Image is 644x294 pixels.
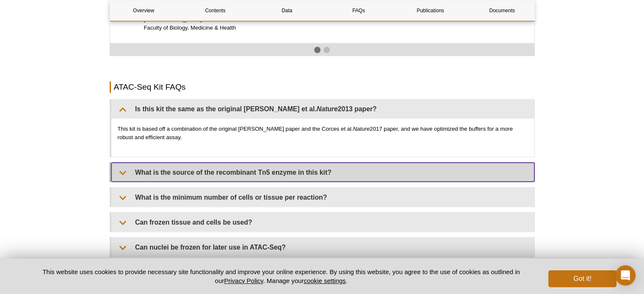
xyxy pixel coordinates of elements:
button: Got it! [548,270,616,287]
h2: ATAC-Seq Kit FAQs [110,81,535,93]
a: Privacy Policy [224,277,263,284]
a: Overview [110,0,177,21]
summary: What is the source of the recombinant Tn5 enzyme in this kit? [111,162,534,181]
a: Data [253,0,321,21]
a: Contents [182,0,249,21]
div: Open Intercom Messenger [615,265,636,286]
em: Nature [353,126,370,132]
p: This kit is based off a combination of the original [PERSON_NAME] paper and the Corces et al. 201... [118,125,528,142]
summary: What is the minimum number of cells or tissue per reaction? [111,187,534,206]
a: FAQs [325,0,392,21]
summary: Is this kit the same as the original [PERSON_NAME] et al.Nature2013 paper? [111,99,534,118]
button: cookie settings [304,277,345,284]
summary: Can frozen tissue and cells be used? [111,212,534,231]
p: This website uses cookies to provide necessary site functionality and improve your online experie... [28,267,535,285]
a: Publications [397,0,464,21]
summary: Can nuclei be frozen for later use in ATAC-Seq? [111,237,534,256]
em: Nature [317,105,338,113]
a: Documents [468,0,536,21]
